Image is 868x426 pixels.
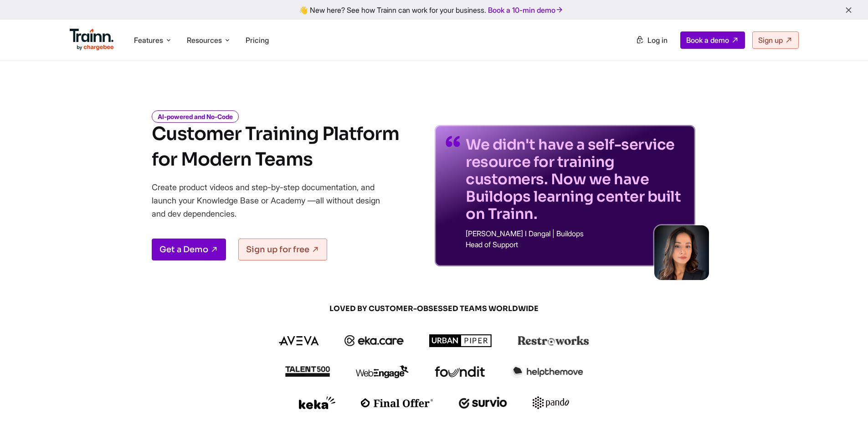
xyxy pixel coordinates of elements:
[238,239,327,260] a: Sign up for free
[758,36,783,45] span: Sign up
[686,36,729,45] span: Book a demo
[246,36,269,45] a: Pricing
[654,225,709,280] img: sabina-buildops.d2e8138.png
[466,136,684,223] p: We didn't have a self-service resource for training customers. Now we have Buildops learning cent...
[70,29,114,51] img: Trainn Logo
[152,110,239,123] i: AI-powered and No-Code
[187,35,222,45] span: Resources
[752,31,799,49] a: Sign up
[466,230,684,237] p: [PERSON_NAME] I Dangal | Buildops
[630,32,673,48] a: Log in
[511,365,583,378] img: helpthemove logo
[429,334,492,347] img: urbanpiper logo
[361,398,433,407] img: finaloffer logo
[486,4,565,16] a: Book a 10-min demo
[680,31,745,49] a: Book a demo
[152,181,393,220] p: Create product videos and step-by-step documentation, and launch your Knowledge Base or Academy —...
[446,136,460,147] img: quotes-purple.41a7099.svg
[344,335,404,346] img: ekacare logo
[459,397,508,409] img: survio logo
[152,239,226,260] a: Get a Demo
[356,365,409,378] img: webengage logo
[152,121,399,172] h1: Customer Training Platform for Modern Teams
[533,396,569,409] img: pando logo
[216,304,653,314] span: LOVED BY CUSTOMER-OBSESSED TEAMS WORLDWIDE
[5,5,863,14] div: 👋 New here? See how Trainn can work for your business.
[134,35,163,45] span: Features
[279,336,319,345] img: aveva logo
[647,36,668,45] span: Log in
[434,366,485,377] img: foundit logo
[299,396,335,409] img: keka logo
[518,336,589,346] img: restroworks logo
[285,366,330,377] img: talent500 logo
[466,241,684,248] p: Head of Support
